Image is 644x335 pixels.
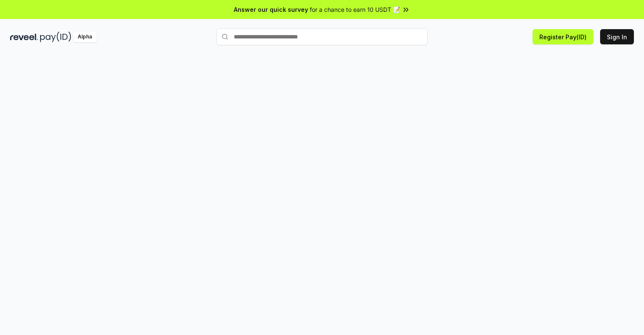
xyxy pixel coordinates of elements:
[10,32,38,42] img: reveel_dark
[533,29,593,44] button: Register Pay(ID)
[40,32,71,42] img: pay_id
[310,5,400,14] span: for a chance to earn 10 USDT 📝
[600,29,634,44] button: Sign In
[234,5,308,14] span: Answer our quick survey
[73,32,97,42] div: Alpha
